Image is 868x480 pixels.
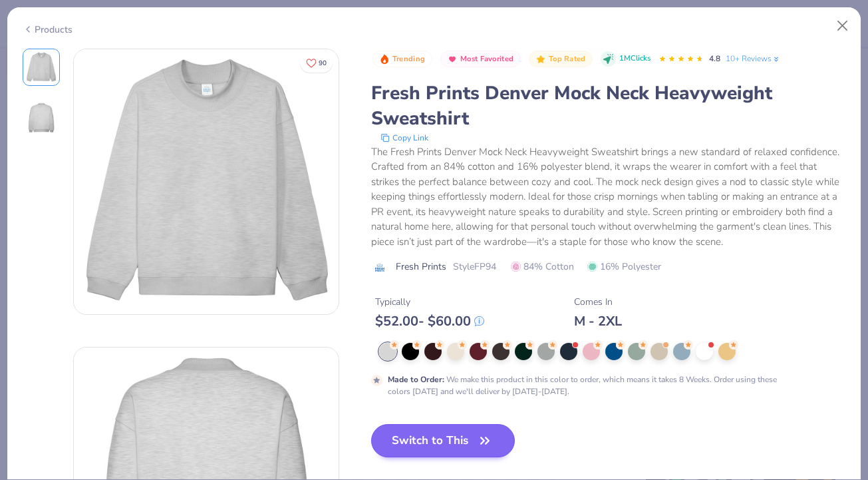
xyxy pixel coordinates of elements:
[371,262,389,273] img: brand logo
[587,260,661,274] span: 16% Polyester
[529,51,593,68] button: Badge Button
[388,374,444,385] strong: Made to Order :
[375,295,484,309] div: Typically
[574,313,622,330] div: M - 2XL
[658,49,704,70] div: 4.8 Stars
[388,373,789,397] div: We make this product in this color to order, which means it takes 8 Weeks. Order using these colo...
[371,424,515,457] button: Switch to This
[25,51,57,83] img: Front
[25,102,57,134] img: Back
[371,144,846,250] div: The Fresh Prints Denver Mock Neck Heavyweight Sweatshirt brings a new standard of relaxed confide...
[709,53,720,64] span: 4.8
[511,260,574,274] span: 84% Cotton
[300,53,333,73] button: Like
[535,54,546,65] img: Top Rated sort
[319,60,327,67] span: 90
[372,51,432,68] button: Badge Button
[379,54,390,65] img: Trending sort
[392,55,425,63] span: Trending
[23,23,72,37] div: Products
[619,53,651,65] span: 1M Clicks
[371,81,846,131] div: Fresh Prints Denver Mock Neck Heavyweight Sweatshirt
[74,49,339,314] img: Front
[453,260,496,274] span: Style FP94
[830,13,855,39] button: Close
[460,55,513,63] span: Most Favorited
[574,295,622,309] div: Comes In
[376,131,432,144] button: copy to clipboard
[375,313,484,330] div: $ 52.00 - $ 60.00
[549,55,586,63] span: Top Rated
[440,51,521,68] button: Badge Button
[726,53,781,65] a: 10+ Reviews
[447,54,458,65] img: Most Favorited sort
[396,260,446,274] span: Fresh Prints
